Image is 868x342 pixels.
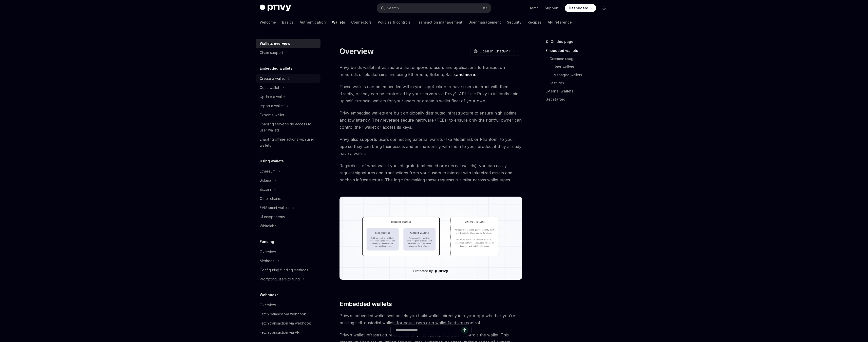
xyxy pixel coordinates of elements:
a: Common usage [550,55,612,63]
a: Basics [282,16,294,28]
div: Chain support [260,50,283,56]
button: Search...⌘K [377,4,491,13]
h5: Using wallets [260,158,284,164]
span: Open in ChatGPT [480,49,511,54]
a: External wallets [545,87,612,95]
a: Wallets overview [256,39,320,48]
div: UI components [260,214,285,220]
button: Open in ChatGPT [470,47,514,55]
a: Managed wallets [554,71,612,79]
span: Privy’s embedded wallet system lets you build wallets directly into your app whether you’re build... [339,312,522,326]
a: Policies & controls [378,16,411,28]
div: Overview [260,302,276,308]
a: User management [468,16,501,28]
a: Fetch transaction via API [256,328,320,337]
a: Fetch transaction via webhook [256,319,320,328]
a: API reference [548,16,572,28]
a: Embedded wallets [545,47,612,55]
div: Enabling server-side access to user wallets [260,121,317,133]
div: Solana [260,177,271,183]
a: Transaction management [417,16,462,28]
div: Fetch transaction via API [260,329,300,335]
div: Get a wallet [260,85,279,91]
a: and more [456,72,475,77]
a: Overview [256,300,320,310]
div: Search... [387,5,401,11]
div: Wallets overview [260,41,290,47]
a: Security [507,16,521,28]
span: Dashboard [569,6,588,11]
a: Dashboard [565,4,596,12]
div: EVM smart wallets [260,205,290,211]
div: Prompting users to fund [260,276,300,282]
a: Overview [256,247,320,256]
img: dark logo [260,5,291,12]
h5: Webhooks [260,292,278,298]
span: Privy also supports users connecting external wallets (like Metamask or Phantom) to your app so t... [339,136,522,157]
img: images/walletoverview.png [339,197,522,280]
button: Toggle dark mode [600,4,608,12]
span: On this page [551,39,573,45]
div: Export a wallet [260,112,284,118]
div: Methods [260,258,274,264]
div: Fetch transaction via webhook [260,320,311,326]
div: Overview [260,249,276,255]
div: Configuring funding methods [260,267,308,273]
h5: Funding [260,239,274,245]
div: Update a wallet [260,94,286,100]
div: Bitcoin [260,186,271,193]
h1: Overview [339,47,374,56]
a: Features [550,79,612,87]
a: Authentication [300,16,326,28]
span: Regardless of what wallet you integrate (embedded or external wallets), you can easily request si... [339,162,522,183]
span: ⌘ K [482,6,488,10]
a: Connectors [351,16,372,28]
div: Ethereum [260,168,275,174]
a: Support [545,6,559,11]
a: Export a wallet [256,110,320,120]
a: Update a wallet [256,92,320,101]
a: Wallets [332,16,345,28]
span: Embedded wallets [339,300,392,308]
a: Welcome [260,16,276,28]
div: Whitelabel [260,223,277,229]
a: Fetch balance via webhook [256,310,320,319]
a: Enabling offline actions with user wallets [256,135,320,150]
div: Create a wallet [260,75,285,82]
a: Enabling server-side access to user wallets [256,120,320,135]
a: Chain support [256,48,320,57]
span: These wallets can be embedded within your application to have users interact with them directly, ... [339,83,522,104]
a: UI components [256,212,320,221]
a: Recipes [527,16,542,28]
h5: Embedded wallets [260,65,292,71]
div: Fetch balance via webhook [260,311,306,317]
span: Privy embedded wallets are built on globally distributed infrastructure to ensure high uptime and... [339,109,522,131]
span: Privy builds wallet infrastructure that empowers users and applications to transact on hundreds o... [339,64,522,78]
div: Other chains [260,196,281,202]
a: Demo [529,6,539,11]
a: Whitelabel [256,221,320,231]
a: Configuring funding methods [256,265,320,275]
a: Get started [545,95,612,103]
div: Import a wallet [260,103,284,109]
div: Enabling offline actions with user wallets [260,136,317,148]
a: User wallets [554,63,612,71]
a: Other chains [256,194,320,203]
button: Send message [461,327,468,334]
